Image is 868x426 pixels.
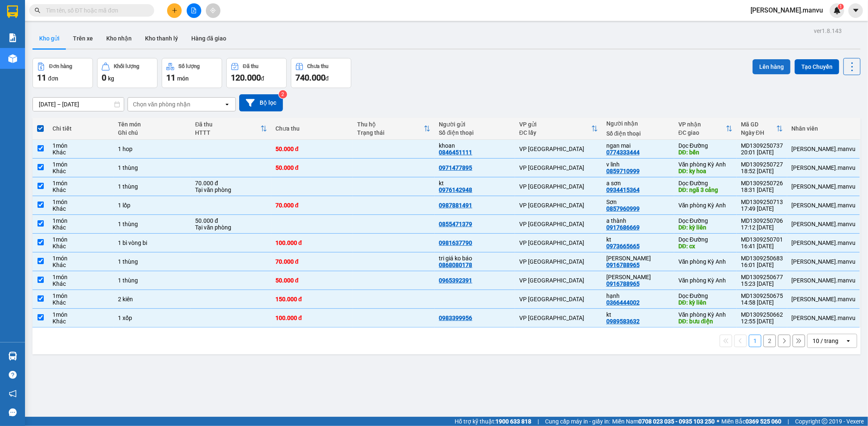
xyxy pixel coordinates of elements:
[118,202,187,209] div: 1 lốp
[439,142,511,149] div: khoan
[66,28,100,48] button: Trên xe
[744,5,830,15] span: [PERSON_NAME].manvu
[53,187,109,193] div: Khác
[741,142,783,149] div: MD1309250737
[118,315,187,321] div: 1 xốp
[741,299,783,306] div: 14:58 [DATE]
[102,73,106,83] span: 0
[275,202,349,209] div: 70.000 đ
[519,121,591,128] div: VP gửi
[519,315,598,321] div: VP [GEOGRAPHIC_DATA]
[606,161,670,168] div: v linh
[741,262,783,268] div: 16:01 [DATE]
[295,73,325,83] span: 740.000
[455,417,531,426] span: Hỗ trợ kỹ thuật:
[275,146,349,152] div: 50.000 đ
[33,28,66,48] button: Kho gửi
[53,161,109,168] div: 1 món
[224,101,230,108] svg: open
[606,205,640,212] div: 0857960999
[678,129,726,136] div: ĐC giao
[606,292,670,299] div: hạnh
[53,311,109,318] div: 1 món
[9,408,17,416] span: message
[606,199,670,205] div: Sơn
[97,58,158,88] button: Khối lượng0kg
[53,142,109,149] div: 1 món
[795,59,839,74] button: Tạo Chuyến
[53,125,109,132] div: Chi tiết
[48,75,58,82] span: đơn
[839,4,842,10] span: 1
[100,28,138,48] button: Kho nhận
[791,125,855,132] div: Nhân viên
[741,224,783,231] div: 17:12 [DATE]
[114,63,139,69] div: Khối lượng
[166,73,175,83] span: 11
[813,337,838,345] div: 10 / trang
[275,315,349,321] div: 100.000 đ
[741,274,783,280] div: MD1309250677
[439,180,511,187] div: kt
[741,255,783,262] div: MD1309250683
[678,318,733,325] div: DĐ: bưu điện
[195,187,267,193] div: Tại văn phòng
[275,296,349,302] div: 150.000 đ
[791,146,855,152] div: nguyen.manvu
[674,118,737,140] th: Toggle SortBy
[46,6,144,15] input: Tìm tên, số ĐT hoặc mã đơn
[833,7,841,14] img: icon-new-feature
[519,129,591,136] div: ĐC lấy
[848,3,863,18] button: caret-down
[187,3,201,18] button: file-add
[749,335,761,347] button: 1
[753,59,790,74] button: Lên hàng
[606,224,640,231] div: 0917686669
[8,33,17,42] img: solution-icon
[53,318,109,325] div: Khác
[852,7,860,14] span: caret-down
[678,243,733,250] div: DĐ: cx
[741,217,783,224] div: MD1309250706
[515,118,602,140] th: Toggle SortBy
[439,255,511,262] div: tri giá ko báo
[53,217,109,224] div: 1 món
[741,161,783,168] div: MD1309250727
[717,420,719,423] span: ⚪️
[741,318,783,325] div: 12:55 [DATE]
[606,180,670,187] div: a sơn
[53,149,109,156] div: Khác
[275,277,349,284] div: 50.000 đ
[53,243,109,250] div: Khác
[439,121,511,128] div: Người gửi
[741,187,783,193] div: 18:31 [DATE]
[178,63,200,69] div: Số lượng
[678,224,733,231] div: DĐ: kỳ liên
[118,164,187,171] div: 1 thùng
[638,418,715,425] strong: 0708 023 035 - 0935 103 250
[678,149,733,156] div: DĐ: bến
[118,296,187,302] div: 2 kiên
[678,202,733,209] div: Văn phòng Kỳ Anh
[53,274,109,280] div: 1 món
[519,164,598,171] div: VP [GEOGRAPHIC_DATA]
[606,299,640,306] div: 0366444002
[678,142,733,149] div: Dọc Đường
[745,418,781,425] strong: 0369 525 060
[53,262,109,268] div: Khác
[612,417,715,426] span: Miền Nam
[606,149,640,156] div: 0774333444
[439,164,472,171] div: 0971477895
[275,125,349,132] div: Chưa thu
[678,161,733,168] div: Văn phòng Kỳ Anh
[195,180,267,187] div: 70.000 đ
[791,277,855,284] div: nguyen.manvu
[439,277,472,284] div: 0965392391
[741,280,783,287] div: 15:23 [DATE]
[678,121,726,128] div: VP nhận
[195,129,260,136] div: HTTT
[606,318,640,325] div: 0989583632
[678,277,733,284] div: Văn phòng Kỳ Anh
[519,183,598,190] div: VP [GEOGRAPHIC_DATA]
[741,205,783,212] div: 17:49 [DATE]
